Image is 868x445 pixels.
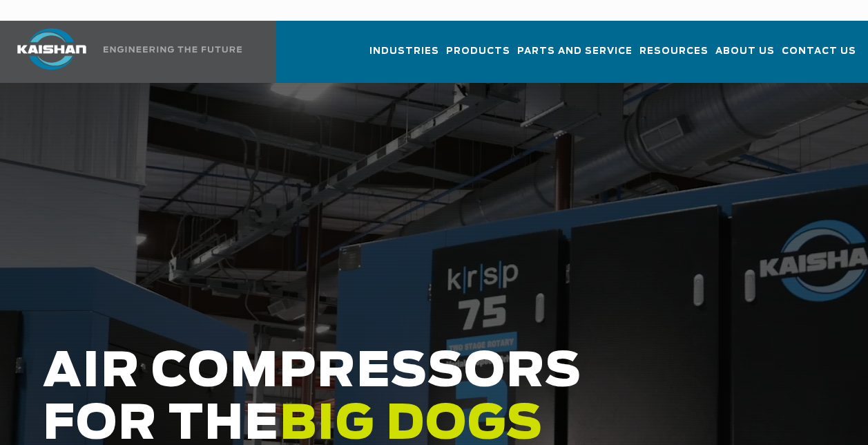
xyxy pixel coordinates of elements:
[782,33,856,80] a: Contact Us
[639,33,708,80] a: Resources
[517,44,633,59] span: Parts and Service
[369,44,439,59] span: Industries
[715,44,775,59] span: About Us
[369,33,439,80] a: Industries
[446,33,510,80] a: Products
[446,44,510,59] span: Products
[517,33,633,80] a: Parts and Service
[639,44,708,59] span: Resources
[104,46,242,53] img: Engineering the future
[782,44,856,59] span: Contact Us
[715,33,775,80] a: About Us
